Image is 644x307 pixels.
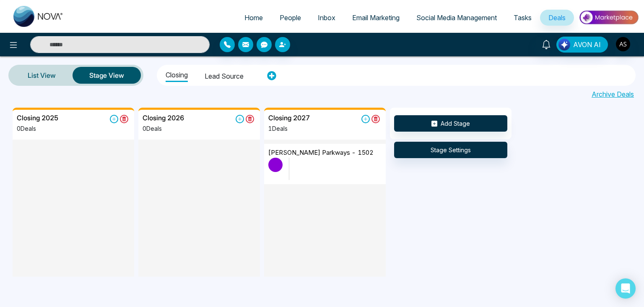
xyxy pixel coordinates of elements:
[17,124,58,133] p: 0 Deals
[143,114,184,122] h5: Closing 2026
[318,13,335,22] span: Inbox
[616,37,630,51] img: User Avatar
[143,124,184,133] p: 0 Deals
[558,39,570,50] img: Lead Flow
[268,124,310,133] p: 1 Deals
[73,67,141,84] button: Stage View
[268,148,374,158] p: [PERSON_NAME] parkways - 1502
[17,114,58,122] h5: Closing 2025
[13,6,64,27] img: Nova CRM Logo
[344,10,408,26] a: Email Marketing
[268,114,310,122] h5: Closing 2027
[394,115,507,132] button: Add Stage
[394,142,507,158] button: Stage Settings
[11,65,73,85] a: List View
[271,10,309,26] a: People
[166,66,188,82] li: Closing
[236,10,271,26] a: Home
[573,40,601,50] span: AVON AI
[244,13,263,22] span: Home
[615,278,636,299] div: Open Intercom Messenger
[578,8,639,27] img: Market-place.gif
[556,37,608,53] button: AVON AI
[505,10,540,26] a: Tasks
[548,13,566,22] span: Deals
[416,13,497,22] span: Social Media Management
[540,10,574,26] a: Deals
[280,13,301,22] span: People
[352,13,400,22] span: Email Marketing
[514,13,532,22] span: Tasks
[205,68,244,82] li: Lead source
[309,10,344,26] a: Inbox
[408,10,505,26] a: Social Media Management
[592,89,634,99] a: Archive Deals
